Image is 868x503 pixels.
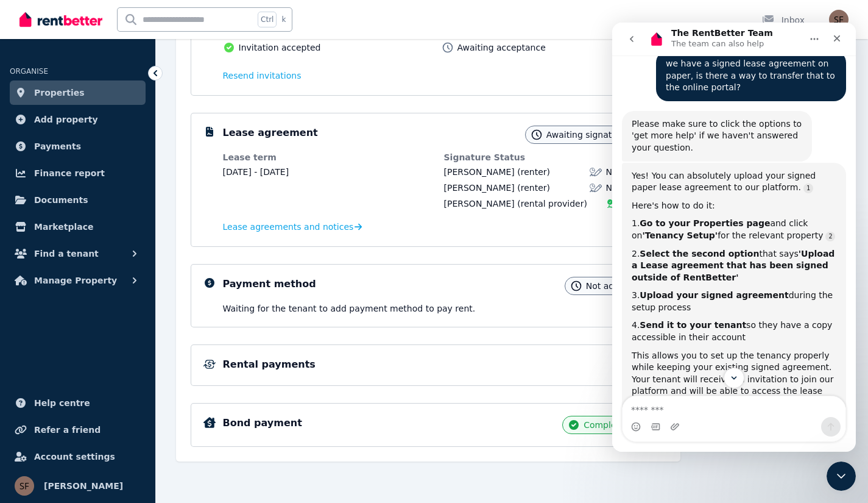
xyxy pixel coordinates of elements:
b: Upload your signed agreement [27,268,176,277]
span: [PERSON_NAME] [444,167,515,177]
span: Manage Property [34,273,117,288]
a: Payments [10,134,146,159]
div: Yes! You can absolutely upload your signed paper lease agreement to our platform.Source reference... [10,140,234,448]
span: Payments [34,139,81,154]
span: Awaiting signatures [546,129,630,141]
div: 3. during the setup process [19,267,224,291]
img: Rental Payments [203,360,216,369]
span: Documents [34,193,88,207]
span: Not Signed [605,166,652,178]
span: Awaiting acceptance [457,41,546,54]
div: This allows you to set up the tenancy properly while keeping your existing signed agreement. Your... [19,327,224,387]
a: Source reference 5610162: [213,209,223,219]
div: (renter) [444,182,550,194]
span: Marketplace [34,219,93,234]
a: Lease agreements and notices [223,221,362,233]
span: Resend invitation s [223,70,302,82]
span: Not added [586,280,630,292]
div: (rental provider) [444,198,587,210]
a: Documents [10,188,146,212]
button: Find a tenant [10,241,146,266]
div: The RentBetter Team says… [10,140,234,449]
span: Find a tenant [34,246,99,261]
textarea: Message… [10,374,233,394]
a: Help centre [10,391,146,415]
span: Add property [34,112,98,127]
button: Manage Property [10,268,146,293]
img: Signed Lease [607,198,619,210]
span: Ctrl [258,12,277,27]
a: Finance report [10,161,146,185]
h5: Rental payments [223,357,316,372]
a: Properties [10,80,146,105]
iframe: Intercom live chat [827,462,856,491]
div: (renter) [444,166,550,178]
a: Refer a friend [10,418,146,442]
a: Marketplace [10,215,146,239]
span: Refer a friend [34,423,101,437]
b: 'Tenancy Setup' [30,208,105,218]
span: [PERSON_NAME] [444,199,515,209]
b: Send it to your tenant [27,298,134,307]
button: Emoji picker [19,399,29,409]
button: Send a message… [209,394,228,414]
span: Properties [34,85,85,100]
b: 'Upload a Lease agreement that has been signed outside of RentBetter' [19,226,222,260]
div: Here's how to do it: [19,177,224,190]
div: Yes! You can absolutely upload your signed paper lease agreement to our platform. [19,148,224,171]
img: Lease not signed [590,166,602,178]
b: Select the second option [27,226,147,236]
button: Gif picker [38,399,48,409]
h5: Payment method [223,277,316,291]
span: [PERSON_NAME] [44,479,123,493]
button: Upload attachment [58,399,68,409]
span: [PERSON_NAME] [444,183,515,193]
button: Resend invitations [223,70,302,82]
span: Help centre [34,396,90,410]
iframe: Intercom live chat [612,23,856,452]
span: k [281,15,286,24]
span: ORGANISE [10,67,48,76]
div: 1. and click on for the relevant property [19,195,224,219]
div: 2. that says [19,226,224,262]
a: Add property [10,107,146,132]
span: Not Signed [605,182,652,194]
dd: [DATE] - [DATE] [223,166,432,178]
span: Lease agreements and notices [223,221,354,233]
span: Invitation accepted [239,41,321,54]
span: Account settings [34,449,115,464]
img: Scott Ferguson [15,476,34,496]
b: Go to your Properties page [27,196,158,205]
h5: Bond payment [223,416,302,430]
dt: Lease term [223,151,432,163]
span: Completed [584,419,630,431]
img: RentBetter [19,10,102,29]
h5: Lease agreement [223,126,318,140]
span: Finance report [34,166,105,180]
img: Lease not signed [590,182,602,194]
div: 4. so they have a copy accessible in their account [19,297,224,321]
a: Account settings [10,444,146,469]
a: Source reference 5610171: [191,161,201,171]
img: Scott Ferguson [829,10,849,29]
img: Bond Details [203,417,216,428]
div: Inbox [762,14,805,26]
button: Scroll to bottom [111,345,132,366]
dt: Signature Status [444,151,653,163]
p: Waiting for the tenant to add payment method to pay rent . [223,302,653,315]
